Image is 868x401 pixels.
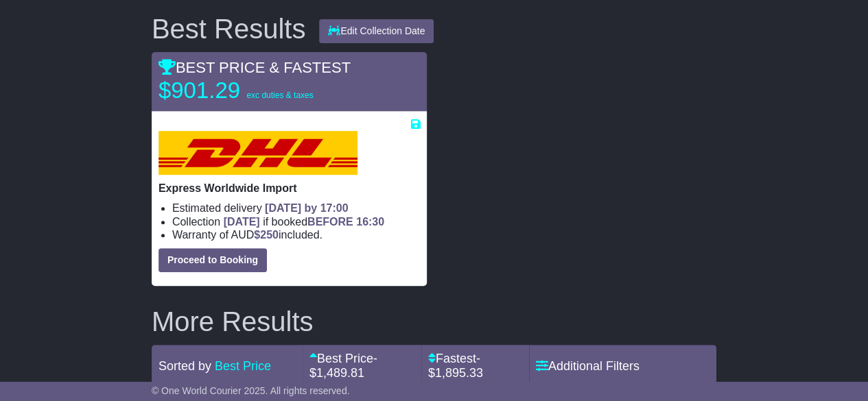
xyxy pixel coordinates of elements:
span: 1,489.81 [316,366,364,380]
span: © One World Courier 2025. All rights reserved. [152,385,350,396]
a: Best Price- $1,489.81 [309,352,377,380]
span: 250 [260,229,279,241]
span: exc duties & taxes [246,90,313,100]
span: 1,895.33 [435,366,483,380]
span: BEST PRICE & FASTEST [159,59,351,76]
a: Additional Filters [536,359,640,373]
button: Proceed to Booking [159,248,267,272]
span: - $ [428,352,483,380]
a: Fastest- $1,895.33 [428,352,483,380]
span: if booked [224,216,384,228]
span: Sorted by [159,359,211,373]
p: $901.29 [159,77,330,104]
button: Edit Collection Date [319,19,434,43]
li: Collection [172,215,421,228]
h2: More Results [152,306,716,337]
span: BEFORE [307,216,353,228]
span: [DATE] [224,216,260,228]
p: Express Worldwide Import [159,182,421,195]
span: $ [254,229,279,241]
div: Best Results [145,14,313,44]
span: - $ [309,352,377,380]
span: 16:30 [356,216,384,228]
li: Warranty of AUD included. [172,228,421,241]
span: [DATE] by 17:00 [265,202,349,214]
li: Estimated delivery [172,202,421,215]
a: Best Price [215,359,271,373]
img: DHL: Express Worldwide Import [159,131,357,175]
